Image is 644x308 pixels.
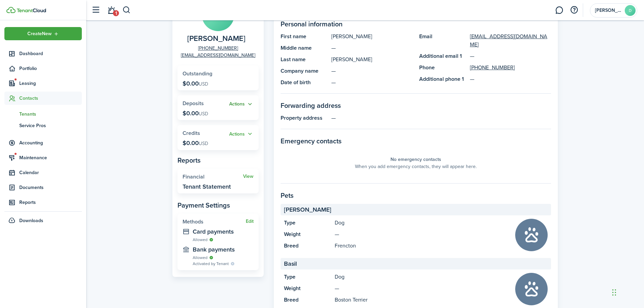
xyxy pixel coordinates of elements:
[4,120,82,131] a: Service Pros
[331,78,412,87] panel-main-description: —
[281,55,328,64] panel-main-title: Last name
[281,190,551,200] panel-main-section-title: Pets
[281,100,551,111] panel-main-section-title: Forwarding address
[193,255,208,261] span: Allowed
[331,32,412,41] panel-main-description: [PERSON_NAME]
[183,110,208,117] p: $0.00
[19,111,82,118] span: Tenants
[199,110,208,117] span: USD
[335,242,508,250] panel-main-description: Frencton
[19,65,82,72] span: Portfolio
[113,10,119,16] span: 1
[187,34,245,43] span: Michael Stadler
[229,100,254,108] button: Actions
[183,174,243,180] widget-stats-title: Financial
[4,47,82,60] a: Dashboard
[19,122,82,129] span: Service Pros
[419,32,467,49] panel-main-title: Email
[6,7,16,13] img: TenantCloud
[281,67,328,75] panel-main-title: Company name
[284,230,331,238] panel-main-title: Weight
[19,199,82,206] span: Reports
[122,4,131,16] button: Search
[331,55,412,64] panel-main-description: [PERSON_NAME]
[281,78,328,87] panel-main-title: Date of birth
[335,219,508,227] panel-main-description: Dog
[281,258,551,269] panel-main-section-header: Basil
[229,130,254,138] button: Open menu
[625,5,636,16] avatar-text: D
[193,246,254,253] widget-stats-description: Bank payments
[17,8,46,13] img: TenantCloud
[4,196,82,209] a: Reports
[183,140,208,146] p: $0.00
[4,108,82,120] a: Tenants
[568,4,580,16] button: Open resource center
[284,219,331,227] panel-main-title: Type
[355,163,477,170] panel-main-placeholder-description: When you add emergency contacts, they will appear here.
[177,155,259,165] panel-main-subtitle: Reports
[331,44,412,52] panel-main-description: —
[331,114,551,122] panel-main-description: —
[19,95,82,102] span: Contacts
[183,129,200,137] span: Credits
[183,99,204,107] span: Deposits
[335,284,508,292] panel-main-description: —
[595,8,622,13] span: Deborah
[390,156,441,163] panel-main-placeholder-title: No emergency contacts
[199,140,208,147] span: USD
[19,139,82,146] span: Accounting
[284,273,331,281] panel-main-title: Type
[335,296,508,304] panel-main-description: Boston Terrier
[19,50,82,57] span: Dashboard
[19,169,82,176] span: Calendar
[229,100,254,108] button: Open menu
[281,114,328,122] panel-main-title: Property address
[19,184,82,191] span: Documents
[281,136,551,146] panel-main-section-title: Emergency contacts
[193,237,208,243] span: Allowed
[243,174,254,179] a: View
[284,284,331,292] panel-main-title: Weight
[19,154,82,161] span: Maintenance
[331,67,412,75] panel-main-description: —
[19,217,43,224] span: Downloads
[553,2,566,19] a: Messaging
[183,70,212,77] span: Outstanding
[281,44,328,52] panel-main-title: Middle name
[27,31,52,36] span: Create New
[89,4,102,17] button: Open sidebar
[419,52,467,60] panel-main-title: Additional email 1
[198,45,238,52] a: [PHONE_NUMBER]
[284,242,331,250] panel-main-title: Breed
[612,282,616,303] div: Drag
[181,52,255,59] a: [EMAIL_ADDRESS][DOMAIN_NAME]
[246,219,254,224] button: Edit
[183,183,231,190] widget-stats-description: Tenant Statement
[183,80,208,87] p: $0.00
[183,219,246,225] widget-stats-title: Methods
[470,64,515,72] a: [PHONE_NUMBER]
[229,130,254,138] button: Actions
[281,204,551,215] panel-main-section-header: [PERSON_NAME]
[19,80,82,87] span: Leasing
[177,200,259,210] panel-main-subtitle: Payment Settings
[284,296,331,304] panel-main-title: Breed
[4,27,82,40] button: Open menu
[335,230,508,238] panel-main-description: —
[105,2,118,19] a: Notifications
[610,276,644,308] iframe: Chat Widget
[335,273,508,281] panel-main-description: Dog
[419,75,467,83] panel-main-title: Additional phone 1
[419,64,467,72] panel-main-title: Phone
[193,261,229,267] span: Activated by Tenant
[470,32,551,49] a: [EMAIL_ADDRESS][DOMAIN_NAME]
[199,80,208,88] span: USD
[193,228,254,235] widget-stats-description: Card payments
[281,19,551,29] panel-main-section-title: Personal information
[281,32,328,41] panel-main-title: First name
